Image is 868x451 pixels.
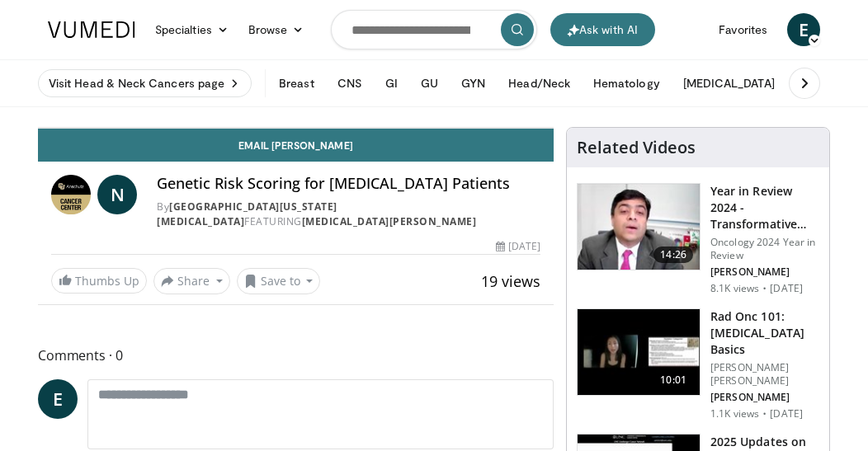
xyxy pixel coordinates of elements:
[577,138,696,157] h4: Related Videos
[38,129,554,162] a: Email [PERSON_NAME]
[762,407,767,420] div: ·
[51,268,147,294] a: Thumbs Up
[38,69,252,97] a: Visit Head & Neck Cancers page
[157,175,540,193] h4: Genetic Risk Scoring for [MEDICAL_DATA] Patients
[710,183,819,233] h3: Year in Review 2024 - Transformative FDA Approvals in Precision Onco…
[331,10,537,49] input: Search topics, interventions
[578,184,700,270] img: 22cacae0-80e8-46c7-b946-25cff5e656fa.150x105_q85_crop-smart_upscale.jpg
[583,67,670,100] button: Hematology
[710,265,819,279] p: [PERSON_NAME]
[48,21,135,38] img: VuMedi Logo
[481,271,540,291] span: 19 views
[38,379,78,419] a: E
[237,268,321,294] button: Save to
[577,183,819,295] a: 14:26 Year in Review 2024 - Transformative FDA Approvals in Precision Onco… Oncology 2024 Year in...
[578,309,700,395] img: aee802ce-c4cb-403d-b093-d98594b3404c.150x105_q85_crop-smart_upscale.jpg
[328,67,372,100] button: CNS
[770,407,803,420] p: [DATE]
[302,214,477,228] a: [MEDICAL_DATA][PERSON_NAME]
[496,239,540,254] div: [DATE]
[375,67,408,100] button: GI
[709,13,777,46] a: Favorites
[269,67,323,100] button: Breast
[153,268,230,294] button: Share
[787,13,820,46] a: E
[653,247,693,263] span: 14:26
[710,407,759,420] p: 1.1K views
[157,200,540,229] div: By FEATURING
[762,282,767,295] div: ·
[411,67,448,100] button: GU
[653,372,693,388] span: 10:01
[673,67,785,100] button: [MEDICAL_DATA]
[710,308,819,358] h3: Rad Onc 101: [MEDICAL_DATA] Basics
[770,282,803,295] p: [DATE]
[710,236,819,262] p: Oncology 2024 Year in Review
[51,175,91,214] img: University of Colorado Cancer Center
[710,391,819,404] p: [PERSON_NAME]
[145,13,238,46] a: Specialties
[157,200,337,228] a: [GEOGRAPHIC_DATA][US_STATE][MEDICAL_DATA]
[498,67,580,100] button: Head/Neck
[97,175,137,214] a: N
[710,361,819,388] p: [PERSON_NAME] [PERSON_NAME]
[451,67,495,100] button: GYN
[38,345,554,366] span: Comments 0
[577,308,819,420] a: 10:01 Rad Onc 101: [MEDICAL_DATA] Basics [PERSON_NAME] [PERSON_NAME] [PERSON_NAME] 1.1K views · [...
[710,282,759,295] p: 8.1K views
[550,13,655,46] button: Ask with AI
[238,13,314,46] a: Browse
